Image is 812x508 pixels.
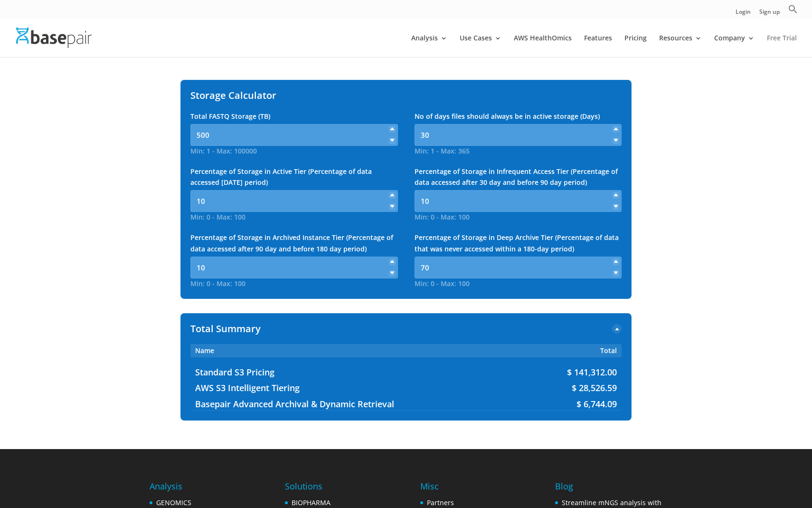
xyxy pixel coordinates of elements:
span: Min: 0 [415,279,434,288]
span: $ 141,312.00 [567,367,617,378]
span: Total FASTQ Storage (TB) [190,112,270,121]
a: AWS HealthOmics [514,35,572,57]
span: - [212,146,215,155]
span: - [212,279,215,288]
span: - [436,279,439,288]
span: No of days files should always be in active storage (Days) [415,112,600,121]
span: Percentage of Storage in Active Tier (Percentage of data accessed [DATE] period) [190,167,372,187]
h4: Blog [555,480,662,497]
a: Pricing [624,35,647,57]
a: Free Trial [767,35,797,57]
span: Max: 100 [217,212,245,221]
h4: Solutions [285,480,392,497]
span: $ 28,526.59 [572,383,617,394]
span: Max: 100000 [217,146,257,155]
span: - [212,212,215,221]
span: Min: 1 [190,146,210,155]
span: Percentage of Storage in Infrequent Access Tier (Percentage of data accessed after 30 day and bef... [415,167,618,187]
a: GENOMICS [156,498,191,507]
span: Min: 0 [190,279,210,288]
div: Total Summary [190,323,261,335]
span: Max: 100 [441,279,470,288]
span: Percentage of Storage in Deep Archive Tier (Percentage of data that was never accessed within a 1... [415,233,619,253]
span: Name [195,346,406,355]
a: Use Cases [460,35,501,57]
span: $ 6,744.09 [576,399,617,410]
a: Search Icon Link [788,4,798,19]
span: Total [406,346,617,355]
a: Analysis [411,35,447,57]
span: Standard S3 Pricing [195,367,511,378]
span: Min: 0 [415,212,434,221]
span: AWS S3 Intelligent Tiering [195,383,511,394]
span: - [436,212,439,221]
span: Basepair Advanced Archival & Dynamic Retrieval [195,399,511,410]
a: Company [714,35,755,57]
img: Basepair [16,28,92,48]
span: Min: 1 [415,146,434,155]
span: Percentage of Storage in Archived Instance Tier (Percentage of data accessed after 90 day and bef... [190,233,393,253]
a: Features [584,35,612,57]
span: Max: 100 [441,212,470,221]
span: Max: 365 [441,146,470,155]
span: - [436,146,439,155]
a: Resources [659,35,702,57]
a: Login [736,9,751,19]
h4: Misc [420,480,482,497]
svg: Search [788,4,798,14]
h4: Analysis [150,480,248,497]
a: Partners [427,498,454,507]
span: Min: 0 [190,212,210,221]
a: BIOPHARMA [292,498,330,507]
a: Sign up [759,9,780,19]
span: Max: 100 [217,279,245,288]
div: Storage Calculator [190,90,622,101]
